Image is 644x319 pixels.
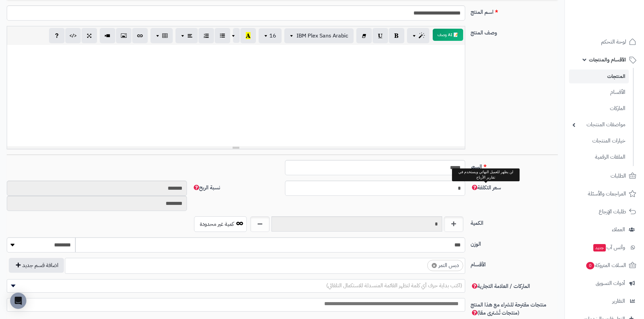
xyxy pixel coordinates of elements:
[569,85,629,100] a: الأقسام
[269,32,276,40] span: 16
[569,117,629,132] a: مواصفات المنتجات
[569,293,640,309] a: التقارير
[569,257,640,273] a: السلات المتروكة0
[471,184,501,192] span: سعر التكلفة
[192,184,220,192] span: نسبة الربح
[601,37,626,47] span: لوحة التحكم
[596,278,625,288] span: أدوات التسويق
[586,262,594,269] span: 0
[452,168,520,181] div: لن يظهر للعميل النهائي ويستخدم في تقارير الأرباح
[432,263,437,268] span: ×
[611,171,626,181] span: الطلبات
[593,244,606,251] span: جديد
[569,204,640,220] a: طلبات الإرجاع
[296,32,348,40] span: IBM Plex Sans Arabic
[468,237,560,248] label: الوزن
[569,134,629,148] a: خيارات المنتجات
[569,221,640,238] a: العملاء
[586,261,626,270] span: السلات المتروكة
[9,258,64,273] button: اضافة قسم جديد
[471,301,546,317] span: منتجات مقترحة للشراء مع هذا المنتج (منتجات تُشترى معًا)
[259,28,282,43] button: 16
[468,216,560,227] label: الكمية
[569,150,629,164] a: الملفات الرقمية
[468,26,560,37] label: وصف المنتج
[569,34,640,50] a: لوحة التحكم
[612,296,625,306] span: التقارير
[427,260,463,271] li: دبس التمر
[599,207,626,216] span: طلبات الإرجاع
[589,55,626,64] span: الأقسام والمنتجات
[569,275,640,291] a: أدوات التسويق
[471,282,530,290] span: الماركات / العلامة التجارية
[598,17,638,31] img: logo-2.png
[593,243,625,252] span: وآتس آب
[569,186,640,202] a: المراجعات والأسئلة
[569,239,640,256] a: وآتس آبجديد
[468,160,560,171] label: السعر
[569,70,629,83] a: المنتجات
[433,29,463,41] button: 📝 AI وصف
[569,101,629,116] a: الماركات
[468,258,560,269] label: الأقسام
[612,225,625,234] span: العملاء
[468,5,560,16] label: اسم المنتج
[569,168,640,184] a: الطلبات
[10,293,26,309] div: Open Intercom Messenger
[326,282,462,290] span: (اكتب بداية حرف أي كلمة لتظهر القائمة المنسدلة للاستكمال التلقائي)
[284,28,354,43] button: IBM Plex Sans Arabic
[588,189,626,198] span: المراجعات والأسئلة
